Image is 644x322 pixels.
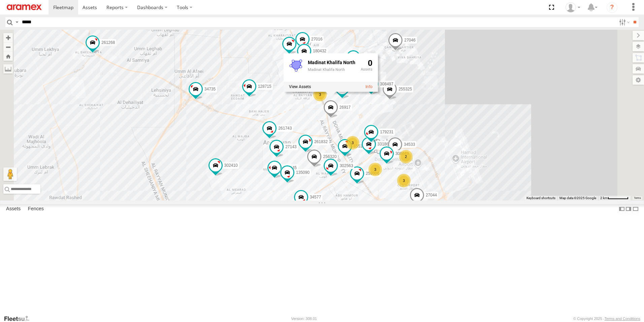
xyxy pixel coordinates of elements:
[397,174,411,187] div: 3
[4,315,35,322] a: Visit our Website
[368,163,382,176] div: 3
[633,75,644,85] label: Map Settings
[340,164,353,168] span: 302563
[632,204,639,214] label: Hide Summary Table
[616,17,631,27] label: Search Filter Options
[224,163,238,168] span: 302410
[101,40,115,45] span: 261268
[25,204,47,214] label: Fences
[258,84,271,89] span: 128715
[361,59,373,80] div: 0
[3,167,17,181] button: Drag Pegman onto the map to open Street View
[289,84,311,89] label: View assets associated with this fence
[395,151,409,156] span: 308649
[204,87,216,91] span: 34735
[313,49,326,54] span: 180432
[526,196,555,200] button: Keyboard shortcuts
[573,317,640,321] div: © Copyright 2025 -
[7,4,42,10] img: aramex-logo.svg
[380,130,393,134] span: 179231
[404,142,415,147] span: 34533
[323,154,336,159] span: 256320
[3,52,13,61] button: Zoom Home
[366,171,379,176] span: 259306
[346,136,359,150] div: 3
[308,68,355,72] div: Madinat Khalifa North
[313,88,327,101] div: 3
[563,2,583,12] div: Mohammed Fahim
[365,84,373,89] a: View fence details
[3,64,13,74] label: Measure
[559,196,596,200] span: Map data ©2025 Google
[398,87,412,92] span: 255325
[598,196,631,200] button: Map Scale: 2 km per 58 pixels
[291,317,317,321] div: Version: 308.01
[426,193,437,197] span: 27044
[607,2,617,13] i: ?
[399,150,413,163] div: 2
[634,197,641,199] a: Terms (opens in new tab)
[278,126,292,131] span: 261743
[3,33,13,42] button: Zoom in
[618,204,625,214] label: Dock Summary Table to the Left
[625,204,632,214] label: Dock Summary Table to the Right
[605,317,640,321] a: Terms and Conditions
[314,139,328,144] span: 261832
[14,17,20,27] label: Search Query
[404,38,415,43] span: 27046
[285,145,296,150] span: 27143
[340,105,351,110] span: 26917
[283,165,297,170] span: 145245
[311,37,322,42] span: 27016
[3,42,13,52] button: Zoom out
[308,60,355,65] div: Fence Name - Madinat Khalifa North
[600,196,608,200] span: 2 km
[310,195,321,199] span: 34577
[3,204,24,214] label: Assets
[296,170,310,175] span: 135090
[380,82,393,87] span: 308497
[378,142,391,146] span: 331862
